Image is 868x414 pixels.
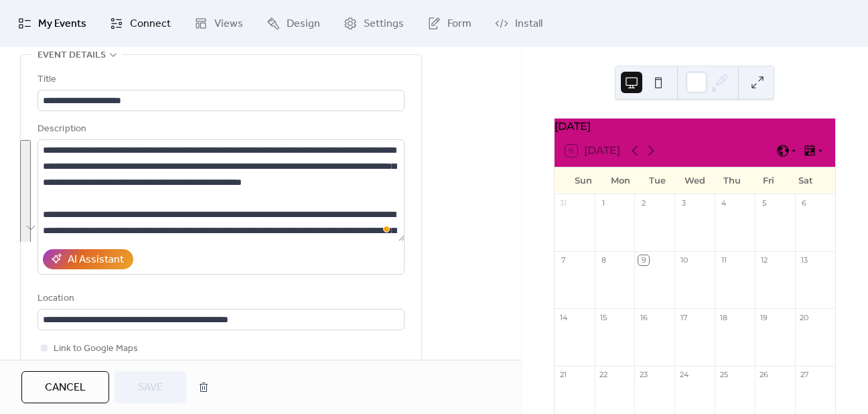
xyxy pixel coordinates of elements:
div: 2 [638,198,648,208]
div: 15 [599,312,609,322]
div: Tue [639,167,676,194]
div: 9 [638,255,648,265]
div: 5 [759,198,769,208]
span: Install [515,16,542,32]
a: Form [417,5,482,42]
div: Wed [676,167,713,194]
div: Fri [750,167,787,194]
div: 26 [759,370,769,380]
div: Location [38,291,402,307]
div: [DATE] [555,119,835,135]
div: 21 [559,370,569,380]
div: Sun [565,167,602,194]
a: Settings [334,5,414,42]
div: Title [38,72,402,88]
textarea: To enrich screen reader interactions, please activate Accessibility in Grammarly extension settings [38,139,405,241]
a: My Events [8,5,96,42]
span: Views [214,16,243,32]
span: Design [287,16,320,32]
button: AI Assistant [43,249,133,269]
a: Install [485,5,553,42]
div: 11 [719,255,729,265]
div: 1 [599,198,609,208]
span: Link to Google Maps [54,341,138,357]
div: 7 [559,255,569,265]
div: 8 [599,255,609,265]
div: 13 [799,255,809,265]
div: 24 [678,370,689,380]
div: Thu [713,167,750,194]
div: AI Assistant [68,252,124,268]
div: 4 [719,198,729,208]
div: 17 [678,312,689,322]
a: Design [257,5,330,42]
span: Form [447,16,472,32]
div: 14 [559,312,569,322]
div: 31 [559,198,569,208]
div: 20 [799,312,809,322]
span: Connect [130,16,171,32]
div: 22 [599,370,609,380]
span: My Events [38,16,86,32]
button: Cancel [21,371,109,403]
div: 6 [799,198,809,208]
span: Event details [38,48,106,64]
a: Views [184,5,253,42]
a: Connect [100,5,181,42]
div: Mon [602,167,639,194]
div: 27 [799,370,809,380]
span: Settings [364,16,404,32]
div: Description [38,121,402,137]
div: 3 [678,198,689,208]
div: Sat [788,167,824,194]
div: 16 [638,312,648,322]
div: 19 [759,312,769,322]
div: 25 [719,370,729,380]
span: Cancel [45,380,86,396]
div: 12 [759,255,769,265]
div: 10 [678,255,689,265]
div: 18 [719,312,729,322]
div: 23 [638,370,648,380]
